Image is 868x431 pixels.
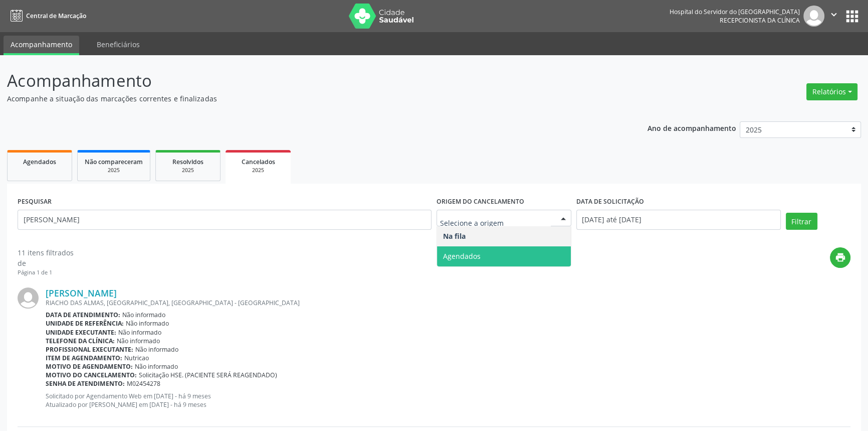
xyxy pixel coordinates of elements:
a: Acompanhamento [4,36,79,55]
button: apps [843,8,861,25]
a: Central de Marcação [7,8,86,24]
label: PESQUISAR [18,194,52,210]
div: 11 itens filtrados [18,247,74,258]
span: Não informado [135,345,178,354]
div: de [18,258,74,268]
span: Solicitação HSE. (PACIENTE SERÁ REAGENDADO) [139,371,277,379]
button: Filtrar [786,213,817,230]
input: Selecione um intervalo [576,210,781,230]
input: Selecione a origem [440,213,551,233]
img: img [803,6,824,27]
a: Beneficiários [90,36,147,53]
b: Data de atendimento: [46,311,120,319]
b: Unidade executante: [46,328,116,337]
span: Na fila [443,231,466,241]
div: 2025 [85,167,143,174]
b: Item de agendamento: [46,354,122,362]
a: [PERSON_NAME] [46,288,117,299]
button: print [830,247,850,268]
span: Não informado [122,311,165,319]
b: Motivo de agendamento: [46,362,133,371]
b: Senha de atendimento: [46,379,125,388]
div: Página 1 de 1 [18,268,74,277]
span: Nutricao [124,354,149,362]
p: Solicitado por Agendamento Web em [DATE] - há 9 meses Atualizado por [PERSON_NAME] em [DATE] - há... [46,392,850,409]
span: Cancelados [242,158,275,166]
span: Não informado [117,337,160,345]
p: Acompanhamento [7,68,605,93]
span: Recepcionista da clínica [720,16,800,25]
b: Profissional executante: [46,345,133,354]
span: Agendados [23,158,56,166]
input: Nome, código do beneficiário ou CPF [18,210,431,230]
button: Relatórios [806,83,857,100]
span: Não informado [118,328,161,337]
b: Motivo do cancelamento: [46,371,137,379]
span: Central de Marcação [26,12,86,20]
span: Resolvidos [172,158,203,166]
div: 2025 [233,167,284,174]
span: Agendados [443,251,481,261]
p: Acompanhe a situação das marcações correntes e finalizadas [7,93,605,104]
b: Telefone da clínica: [46,337,115,345]
label: Origem do cancelamento [437,194,524,210]
i: print [835,252,846,263]
span: M02454278 [127,379,160,388]
span: Não compareceram [85,158,143,166]
b: Unidade de referência: [46,319,124,328]
div: Hospital do Servidor do [GEOGRAPHIC_DATA] [670,8,800,16]
label: DATA DE SOLICITAÇÃO [576,194,644,210]
span: Não informado [135,362,178,371]
i:  [828,9,839,20]
div: RIACHO DAS ALMAS, [GEOGRAPHIC_DATA], [GEOGRAPHIC_DATA] - [GEOGRAPHIC_DATA] [46,299,850,307]
img: img [18,288,39,309]
div: 2025 [163,167,213,174]
span: Não informado [126,319,169,328]
p: Ano de acompanhamento [647,121,736,134]
button:  [824,6,843,27]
